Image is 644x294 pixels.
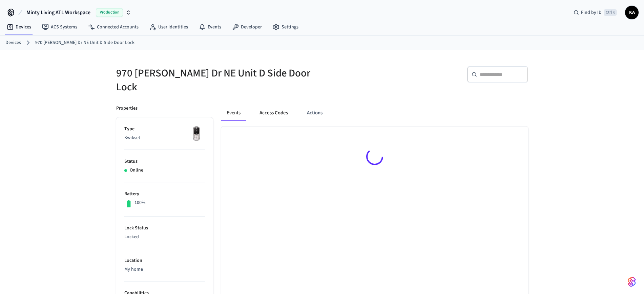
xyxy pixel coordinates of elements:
span: KA [626,6,638,19]
div: Find by IDCtrl K [568,6,622,19]
img: SeamLogoGradient.69752ec5.svg [628,276,636,287]
p: Type [124,126,205,133]
img: Yale Assure Touchscreen Wifi Smart Lock, Satin Nickel, Front [188,126,205,142]
a: Settings [267,21,304,33]
button: Events [221,105,246,121]
button: KA [625,6,639,19]
p: Battery [124,190,205,198]
span: Production [96,8,123,17]
a: 970 [PERSON_NAME] Dr NE Unit D Side Door Lock [35,39,134,46]
a: Devices [1,21,37,33]
span: Find by ID [581,9,602,16]
a: User Identities [144,21,193,33]
p: Locked [124,233,205,241]
a: Devices [5,39,21,46]
p: Properties [116,105,138,112]
a: Events [193,21,227,33]
p: Online [130,167,143,174]
p: My home [124,266,205,273]
button: Actions [302,105,328,121]
a: ACS Systems [37,21,83,33]
p: Location [124,257,205,264]
p: 100% [134,199,146,206]
span: Ctrl K [604,9,617,16]
h5: 970 [PERSON_NAME] Dr NE Unit D Side Door Lock [116,66,318,94]
a: Developer [227,21,267,33]
button: Access Codes [254,105,293,121]
span: Minty Living ATL Workspace [26,8,90,17]
p: Status [124,158,205,165]
a: Connected Accounts [83,21,144,33]
p: Lock Status [124,225,205,232]
p: Kwikset [124,134,205,141]
div: ant example [221,105,528,121]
